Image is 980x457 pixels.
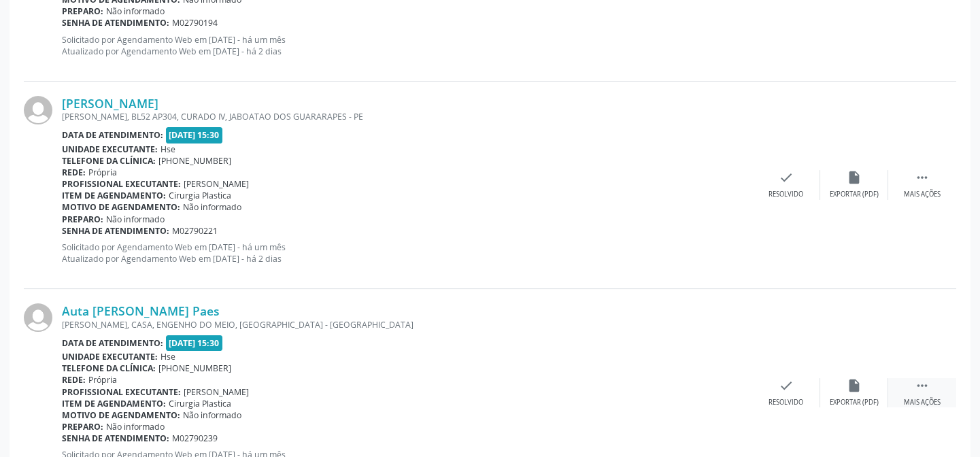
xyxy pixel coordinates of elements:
span: Hse [160,351,175,362]
b: Preparo: [62,5,103,17]
b: Preparo: [62,214,103,225]
span: Cirurgia Plastica [169,398,231,409]
div: Resolvido [768,190,803,199]
b: Item de agendamento: [62,398,166,409]
span: Cirurgia Plastica [169,190,231,201]
b: Data de atendimento: [62,129,163,141]
b: Rede: [62,374,86,386]
b: Profissional executante: [62,386,181,398]
span: Não informado [106,421,165,433]
span: Não informado [183,201,241,213]
div: Mais ações [904,190,941,199]
i:  [915,378,930,393]
b: Senha de atendimento: [62,17,169,29]
span: M02790239 [172,433,218,444]
span: Hse [160,143,175,155]
b: Telefone da clínica: [62,155,156,167]
span: Não informado [106,5,165,17]
i: check [779,378,794,393]
span: [PERSON_NAME] [184,386,249,398]
b: Unidade executante: [62,143,158,155]
b: Preparo: [62,421,103,433]
i: insert_drive_file [847,170,862,185]
b: Item de agendamento: [62,190,166,201]
a: Auta [PERSON_NAME] Paes [62,303,220,318]
span: Própria [88,374,117,386]
span: Não informado [183,409,241,421]
b: Senha de atendimento: [62,433,169,444]
span: Própria [88,167,117,178]
span: [PERSON_NAME] [184,178,249,190]
div: Exportar (PDF) [830,190,879,199]
div: [PERSON_NAME], BL52 AP304, CURADO IV, JABOATAO DOS GUARARAPES - PE [62,111,752,122]
b: Senha de atendimento: [62,225,169,237]
b: Telefone da clínica: [62,362,156,374]
b: Data de atendimento: [62,337,163,349]
i: insert_drive_file [847,378,862,393]
b: Motivo de agendamento: [62,201,180,213]
span: [PHONE_NUMBER] [158,362,231,374]
i: check [779,170,794,185]
span: M02790221 [172,225,218,237]
span: M02790194 [172,17,218,29]
a: [PERSON_NAME] [62,96,158,111]
b: Rede: [62,167,86,178]
img: img [24,96,52,124]
b: Profissional executante: [62,178,181,190]
i:  [915,170,930,185]
img: img [24,303,52,332]
span: [PHONE_NUMBER] [158,155,231,167]
p: Solicitado por Agendamento Web em [DATE] - há um mês Atualizado por Agendamento Web em [DATE] - h... [62,34,752,57]
span: Não informado [106,214,165,225]
div: Exportar (PDF) [830,398,879,407]
span: [DATE] 15:30 [166,127,223,143]
div: [PERSON_NAME], CASA, ENGENHO DO MEIO, [GEOGRAPHIC_DATA] - [GEOGRAPHIC_DATA] [62,319,752,331]
span: [DATE] 15:30 [166,335,223,351]
p: Solicitado por Agendamento Web em [DATE] - há um mês Atualizado por Agendamento Web em [DATE] - h... [62,241,752,265]
div: Mais ações [904,398,941,407]
b: Motivo de agendamento: [62,409,180,421]
div: Resolvido [768,398,803,407]
b: Unidade executante: [62,351,158,362]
